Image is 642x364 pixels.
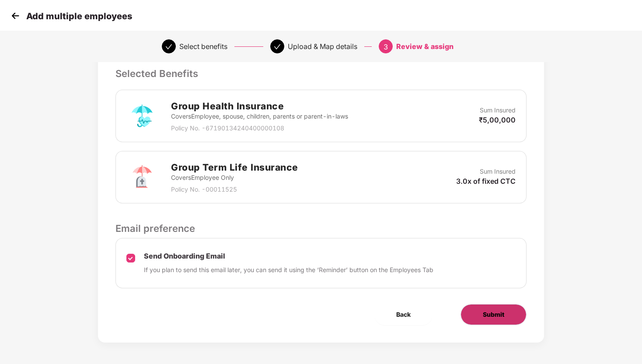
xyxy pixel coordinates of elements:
[171,185,298,194] p: Policy No. - 00011525
[144,265,433,275] p: If you plan to send this email later, you can send it using the ‘Reminder’ button on the Employee...
[144,252,433,261] p: Send Onboarding Email
[288,39,357,53] div: Upload & Map details
[115,66,526,81] p: Selected Benefits
[171,99,348,113] h2: Group Health Insurance
[26,11,132,21] p: Add multiple employees
[126,100,158,132] img: svg+xml;base64,PHN2ZyB4bWxucz0iaHR0cDovL3d3dy53My5vcmcvMjAwMC9zdmciIHdpZHRoPSI3MiIgaGVpZ2h0PSI3Mi...
[171,173,298,182] p: Covers Employee Only
[396,39,454,53] div: Review & assign
[396,310,411,319] span: Back
[171,160,298,175] h2: Group Term Life Insurance
[480,105,516,115] p: Sum Insured
[461,304,527,325] button: Submit
[171,112,348,121] p: Covers Employee, spouse, children, parents or parent-in-laws
[374,304,433,325] button: Back
[126,161,158,193] img: svg+xml;base64,PHN2ZyB4bWxucz0iaHR0cDovL3d3dy53My5vcmcvMjAwMC9zdmciIHdpZHRoPSI3MiIgaGVpZ2h0PSI3Mi...
[384,42,388,51] span: 3
[171,123,348,133] p: Policy No. - 67190134240400000108
[480,167,516,176] p: Sum Insured
[9,9,22,22] img: svg+xml;base64,PHN2ZyB4bWxucz0iaHR0cDovL3d3dy53My5vcmcvMjAwMC9zdmciIHdpZHRoPSIzMCIgaGVpZ2h0PSIzMC...
[115,221,526,236] p: Email preference
[274,43,281,50] span: check
[165,43,172,50] span: check
[483,310,504,319] span: Submit
[456,176,516,186] p: 3.0x of fixed CTC
[179,39,227,53] div: Select benefits
[479,115,516,125] p: ₹5,00,000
